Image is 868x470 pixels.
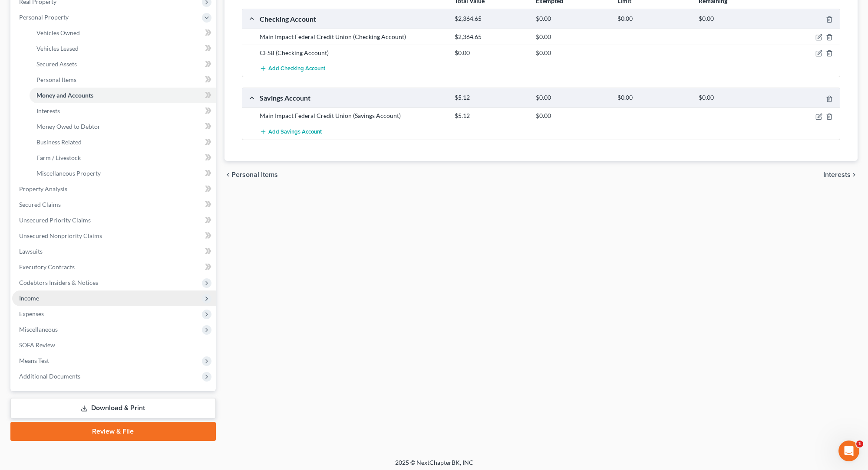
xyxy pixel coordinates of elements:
[12,181,216,197] a: Property Analysis
[19,216,91,224] span: Unsecured Priority Claims
[12,337,216,353] a: SOFA Review
[450,33,531,41] div: $2,364.65
[255,111,450,120] div: Main Impact Federal Credit Union (Savings Account)
[30,103,216,119] a: Interests
[19,357,49,364] span: Means Test
[36,107,60,114] span: Interests
[12,259,216,275] a: Executory Contracts
[30,150,216,166] a: Farm / Livestock
[19,279,98,286] span: Codebtors Insiders & Notices
[255,33,450,41] div: Main Impact Federal Credit Union (Checking Account)
[19,372,80,380] span: Additional Documents
[231,171,278,178] span: Personal Items
[36,29,80,36] span: Vehicles Owned
[10,422,216,441] a: Review & File
[30,119,216,134] a: Money Owed to Debtor
[450,15,531,23] div: $2,364.65
[856,441,863,447] span: 1
[450,94,531,102] div: $5.12
[838,441,859,461] iframe: Intercom live chat
[255,49,450,57] div: CFSB (Checking Account)
[613,15,694,23] div: $0.00
[260,124,322,140] button: Add Savings Account
[450,49,531,57] div: $0.00
[36,76,76,83] span: Personal Items
[531,33,613,41] div: $0.00
[531,15,613,23] div: $0.00
[36,45,79,52] span: Vehicles Leased
[30,134,216,150] a: Business Related
[30,88,216,103] a: Money and Accounts
[36,170,101,177] span: Miscellaneous Property
[19,326,58,333] span: Miscellaneous
[12,228,216,244] a: Unsecured Nonpriority Claims
[12,244,216,259] a: Lawsuits
[12,197,216,212] a: Secured Claims
[224,171,278,178] button: chevron_left Personal Items
[30,56,216,72] a: Secured Assets
[36,60,77,68] span: Secured Assets
[19,232,102,239] span: Unsecured Nonpriority Claims
[531,111,613,120] div: $0.00
[30,25,216,41] a: Vehicles Owned
[450,111,531,120] div: $5.12
[10,398,216,418] a: Download & Print
[260,61,325,77] button: Add Checking Account
[36,123,100,130] span: Money Owed to Debtor
[36,91,93,99] span: Money and Accounts
[224,171,231,178] i: chevron_left
[851,171,858,178] i: chevron_right
[19,248,43,255] span: Lawsuits
[694,15,776,23] div: $0.00
[19,294,39,302] span: Income
[613,94,694,102] div: $0.00
[19,263,75,271] span: Executory Contracts
[19,201,61,208] span: Secured Claims
[823,171,851,178] span: Interests
[36,138,82,146] span: Business Related
[36,154,81,161] span: Farm / Livestock
[19,13,69,21] span: Personal Property
[30,41,216,56] a: Vehicles Leased
[255,93,450,102] div: Savings Account
[255,14,450,23] div: Checking Account
[19,185,67,193] span: Property Analysis
[268,65,325,72] span: Add Checking Account
[30,166,216,181] a: Miscellaneous Property
[531,94,613,102] div: $0.00
[531,49,613,57] div: $0.00
[12,212,216,228] a: Unsecured Priority Claims
[19,341,55,349] span: SOFA Review
[694,94,776,102] div: $0.00
[268,128,322,135] span: Add Savings Account
[30,72,216,88] a: Personal Items
[19,310,44,317] span: Expenses
[823,171,858,178] button: Interests chevron_right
